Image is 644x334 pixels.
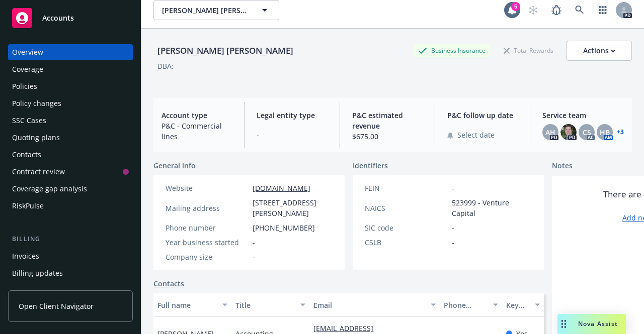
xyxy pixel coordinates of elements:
span: Notes [552,160,573,172]
button: Title [231,293,309,317]
div: Policy changes [12,95,61,112]
div: NAICS [365,203,448,213]
span: P&C estimated revenue [352,110,423,131]
a: Contacts [8,147,133,163]
div: SSC Cases [12,113,46,129]
div: [PERSON_NAME] [PERSON_NAME] [153,44,297,57]
button: Phone number [440,293,502,317]
span: HB [600,127,610,138]
span: Nova Assist [578,319,618,328]
div: 5 [511,2,520,11]
a: Billing updates [8,265,133,281]
span: P&C follow up date [447,110,518,121]
div: RiskPulse [12,198,44,214]
div: Overview [12,44,43,60]
button: Nova Assist [557,314,626,334]
div: Billing [8,234,133,244]
a: SSC Cases [8,113,133,129]
div: Quoting plans [12,130,60,146]
div: Drag to move [557,314,570,334]
span: $675.00 [352,131,423,142]
span: Account type [162,110,232,121]
div: Coverage gap analysis [12,181,87,197]
div: DBA: - [157,61,176,71]
span: - [253,252,255,262]
button: Email [309,293,440,317]
img: photo [560,124,577,140]
a: +3 [617,129,624,135]
a: Coverage gap analysis [8,181,133,197]
a: Policies [8,78,133,94]
div: Phone number [444,300,487,310]
a: Invoices [8,248,133,264]
div: Business Insurance [413,44,491,57]
span: 523999 - Venture Capital [452,197,532,218]
span: Identifiers [353,160,388,171]
span: - [452,222,454,233]
div: Contract review [12,164,65,180]
a: Contacts [153,278,184,289]
div: Mailing address [166,203,249,213]
div: Total Rewards [499,44,558,57]
a: Contract review [8,164,133,180]
span: [PERSON_NAME] [PERSON_NAME] [162,5,249,16]
span: AH [545,127,555,138]
div: SIC code [365,222,448,233]
button: Actions [567,41,632,61]
div: Full name [157,300,216,310]
div: Title [235,300,294,310]
span: General info [153,160,196,171]
a: Policy changes [8,95,133,112]
a: [DOMAIN_NAME] [253,183,310,193]
span: P&C - Commercial lines [162,121,232,142]
div: CSLB [365,237,448,248]
a: Overview [8,44,133,60]
a: Coverage [8,61,133,77]
span: - [257,130,327,140]
div: Contacts [12,147,41,163]
button: Full name [153,293,231,317]
div: Coverage [12,61,43,77]
div: Billing updates [12,265,63,281]
div: Actions [583,41,615,60]
a: Quoting plans [8,130,133,146]
a: RiskPulse [8,198,133,214]
span: - [452,183,454,193]
span: Legal entity type [257,110,327,121]
button: Key contact [502,293,544,317]
span: - [253,237,255,248]
span: [PHONE_NUMBER] [253,222,315,233]
div: Website [166,183,249,193]
div: FEIN [365,183,448,193]
a: Accounts [8,4,133,32]
span: CS [583,127,591,138]
span: Service team [542,110,624,121]
span: [STREET_ADDRESS][PERSON_NAME] [253,197,333,218]
div: Policies [12,78,37,94]
div: Year business started [166,237,249,248]
div: Phone number [166,222,249,233]
div: Email [313,300,425,310]
span: Open Client Navigator [19,301,94,311]
span: Accounts [42,14,74,22]
div: Invoices [12,248,39,264]
span: - [452,237,454,248]
div: Company size [166,252,249,262]
span: Select date [457,130,495,140]
div: Key contact [506,300,529,310]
